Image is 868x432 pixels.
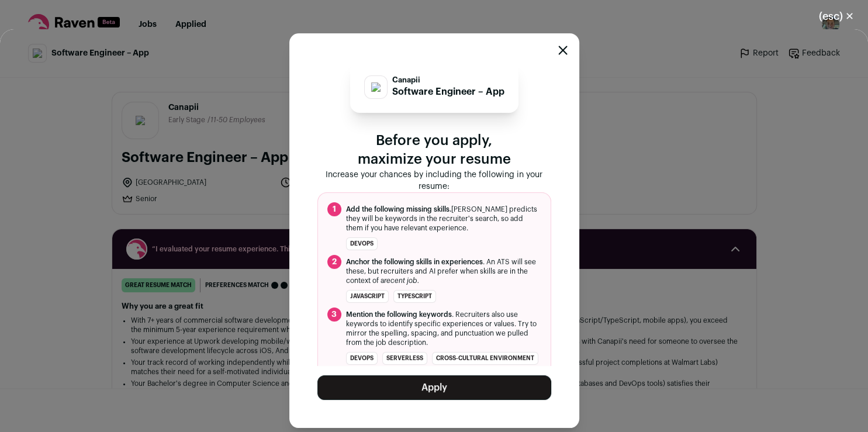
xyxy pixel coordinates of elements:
[317,375,551,400] button: Apply
[346,205,541,233] span: [PERSON_NAME] predicts they will be keywords in the recruiter's search, so add them if you have r...
[327,202,341,216] span: 1
[393,290,436,303] li: Typescript
[392,85,504,99] p: Software Engineer – App
[317,169,551,192] p: Increase your chances by including the following in your resume:
[392,75,504,85] p: Canapii
[558,46,568,55] button: Close modal
[327,307,341,322] span: 3
[346,258,483,265] span: Anchor the following skills in experiences
[346,310,541,347] span: . Recruiters also use keywords to identify specific experiences or values. Try to mirror the spel...
[384,277,419,284] i: recent job.
[432,352,538,365] li: cross-cultural environment
[346,311,452,318] span: Mention the following keywords
[317,132,551,169] p: Before you apply, maximize your resume
[371,82,381,92] img: 498c57112c78b71c25a5d2b56d7447eb8fa876b66ee6be094bd165cac452c1e1
[346,237,378,250] li: DevOps
[327,255,341,269] span: 2
[805,4,868,29] button: Close modal
[346,290,389,303] li: JavaScript
[346,257,541,285] span: . An ATS will see these, but recruiters and AI prefer when skills are in the context of a
[346,352,378,365] li: DevOps
[382,352,427,365] li: serverless
[346,206,451,213] span: Add the following missing skills.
